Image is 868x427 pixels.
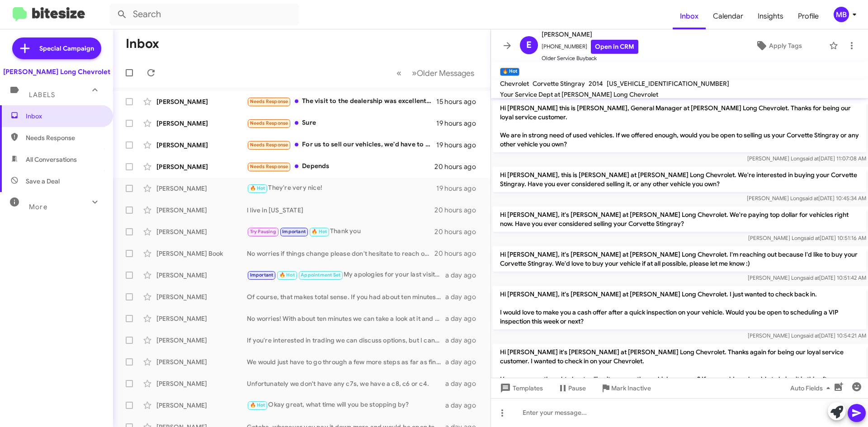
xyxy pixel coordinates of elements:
[250,142,288,148] span: Needs Response
[803,274,819,281] span: said at
[156,336,247,345] div: [PERSON_NAME]
[748,235,866,241] span: [PERSON_NAME] Long [DATE] 10:51:16 AM
[790,380,834,396] span: Auto Fields
[406,64,480,82] button: Next
[247,379,445,388] div: Unfortunately we don't have any c7s, we have a c8, c6 or c4.
[247,292,445,301] div: Of course, that makes total sense. If you had about ten minutes to stop by I can get you an offer...
[12,38,101,59] a: Special Campaign
[500,90,658,99] span: Your Service Dept at [PERSON_NAME] Long Chevrolet
[250,272,274,278] span: Important
[500,68,519,76] small: 🔥 Hot
[126,37,159,51] h1: Inbox
[247,249,434,258] div: No worries if things change please don't hesitate to reach out.
[568,380,586,396] span: Pause
[804,235,820,241] span: said at
[412,67,417,79] span: »
[250,229,276,235] span: Try Pausing
[156,184,247,193] div: [PERSON_NAME]
[434,206,483,215] div: 20 hours ago
[750,3,791,29] a: Insights
[3,67,110,76] div: [PERSON_NAME] Long Chevrolet
[803,332,819,339] span: said at
[493,286,866,329] p: Hi [PERSON_NAME], it's [PERSON_NAME] at [PERSON_NAME] Long Chevrolet. I just wanted to check back...
[493,344,866,396] p: Hi [PERSON_NAME] it's [PERSON_NAME] at [PERSON_NAME] Long Chevrolet. Thanks again for being our l...
[391,64,407,82] button: Previous
[417,68,474,78] span: Older Messages
[803,155,819,162] span: said at
[593,380,658,396] button: Mark Inactive
[26,112,103,121] span: Inbox
[392,64,480,82] nav: Page navigation example
[436,184,483,193] div: 19 hours ago
[156,379,247,388] div: [PERSON_NAME]
[156,97,247,106] div: [PERSON_NAME]
[498,380,543,396] span: Templates
[748,274,866,281] span: [PERSON_NAME] Long [DATE] 10:51:42 AM
[156,162,247,171] div: [PERSON_NAME]
[673,3,706,29] a: Inbox
[156,401,247,410] div: [PERSON_NAME]
[445,357,483,366] div: a day ago
[396,67,401,79] span: «
[706,3,750,29] a: Calendar
[247,96,436,107] div: The visit to the dealership was excellent. The classic SS in the showroom is a nice touch, and a ...
[591,40,638,54] a: Open in CRM
[748,332,866,339] span: [PERSON_NAME] Long [DATE] 10:54:21 AM
[250,185,265,191] span: 🔥 Hot
[311,229,327,235] span: 🔥 Hot
[445,292,483,301] div: a day ago
[156,271,247,280] div: [PERSON_NAME]
[491,380,550,396] button: Templates
[542,54,638,63] span: Older Service Buyback
[747,195,866,202] span: [PERSON_NAME] Long [DATE] 10:45:34 AM
[156,357,247,366] div: [PERSON_NAME]
[434,162,483,171] div: 20 hours ago
[434,249,483,258] div: 20 hours ago
[493,167,866,192] p: Hi [PERSON_NAME], this is [PERSON_NAME] at [PERSON_NAME] Long Chevrolet. We're interested in buyi...
[250,120,288,126] span: Needs Response
[29,91,55,99] span: Labels
[550,380,593,396] button: Pause
[29,203,47,211] span: More
[26,177,60,186] span: Save a Deal
[39,44,94,53] span: Special Campaign
[250,164,288,169] span: Needs Response
[109,4,299,25] input: Search
[493,246,866,272] p: Hi [PERSON_NAME], it's [PERSON_NAME] at [PERSON_NAME] Long Chevrolet. I'm reaching out because I'...
[301,272,340,278] span: Appointment Set
[533,80,585,88] span: Corvette Stingray
[434,227,483,236] div: 20 hours ago
[247,357,445,366] div: We would just have to go through a few more steps as far as financing goes, but typically it isn'...
[247,400,445,410] div: Okay great, what time will you be stopping by?
[26,155,77,164] span: All Conversations
[436,97,483,106] div: 15 hours ago
[493,100,866,152] p: Hi [PERSON_NAME] this is [PERSON_NAME], General Manager at [PERSON_NAME] Long Chevrolet. Thanks f...
[791,3,826,29] a: Profile
[156,141,247,150] div: [PERSON_NAME]
[247,270,445,280] div: My apologies for your last visit. KBB is not accurate to the market or the value of a vehicle, so...
[282,229,306,235] span: Important
[500,80,529,88] span: Chevrolet
[247,118,436,128] div: Sure
[445,314,483,323] div: a day ago
[279,272,295,278] span: 🔥 Hot
[156,206,247,215] div: [PERSON_NAME]
[247,314,445,323] div: No worries! With about ten minutes we can take a look at it and determine the vehicle's value. Wo...
[747,155,866,162] span: [PERSON_NAME] Long [DATE] 11:07:08 AM
[445,379,483,388] div: a day ago
[247,140,436,150] div: For us to sell our vehicles, we'd have to end up in a similar place (2 vehicles, 1 with 3rd row, ...
[493,206,866,232] p: Hi [PERSON_NAME], it's [PERSON_NAME] at [PERSON_NAME] Long Chevrolet. We're paying top dollar for...
[542,29,638,40] span: [PERSON_NAME]
[26,133,103,142] span: Needs Response
[526,38,532,52] span: E
[445,271,483,280] div: a day ago
[542,40,638,54] span: [PHONE_NUMBER]
[834,7,849,22] div: MB
[445,401,483,410] div: a day ago
[156,292,247,301] div: [PERSON_NAME]
[247,226,434,237] div: Thank you
[826,7,858,22] button: MB
[445,336,483,345] div: a day ago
